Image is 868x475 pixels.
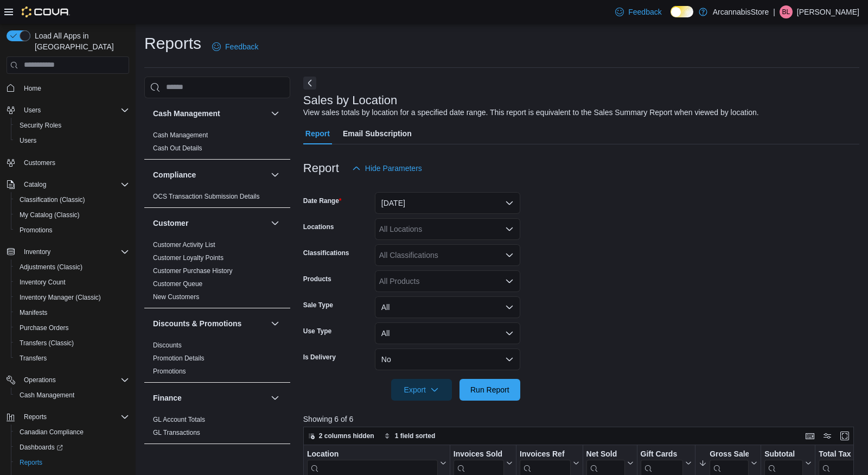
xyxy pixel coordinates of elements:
span: Dark Mode [671,17,671,18]
span: 1 field sorted [395,432,436,440]
span: Purchase Orders [15,321,129,334]
button: Next [303,77,316,90]
button: Reports [2,409,133,425]
span: 2 columns hidden [319,432,374,440]
span: Customer Queue [153,280,202,288]
button: Canadian Compliance [11,425,133,440]
span: Reports [20,458,42,467]
span: Export [398,379,445,401]
span: Transfers (Classic) [15,337,129,350]
div: Cash Management [144,129,290,159]
button: No [375,349,520,370]
button: Reports [20,410,51,423]
a: Cash Out Details [153,144,202,152]
button: Compliance [269,168,282,181]
button: Operations [20,373,60,387]
div: Subtotal [764,449,803,459]
span: Users [24,106,41,115]
div: Gross Sales [710,449,749,459]
a: Customer Activity List [153,241,215,249]
button: Transfers (Classic) [11,335,133,351]
a: Cash Management [15,389,79,402]
span: Manifests [20,308,47,317]
span: Cash Management [153,131,208,140]
span: Customer Activity List [153,240,215,249]
button: Classification (Classic) [11,192,133,207]
button: 2 columns hidden [304,429,379,442]
label: Sale Type [303,301,333,309]
a: Customer Loyalty Points [153,254,224,262]
span: Catalog [24,180,46,189]
span: Transfers (Classic) [20,339,74,347]
a: Inventory Count [15,276,70,289]
p: | [773,5,775,18]
button: All [375,296,520,318]
a: OCS Transaction Submission Details [153,193,260,200]
div: Total Tax [819,449,857,459]
button: Finance [269,391,282,404]
a: GL Account Totals [153,416,205,423]
span: Adjustments (Classic) [20,263,82,271]
a: Transfers (Classic) [15,337,78,350]
h1: Reports [144,33,201,54]
span: Purchase Orders [20,324,69,332]
label: Date Range [303,197,342,205]
button: Users [2,103,133,118]
span: Home [24,84,41,93]
span: Reports [24,413,47,421]
div: Compliance [144,190,290,207]
span: Inventory Count [15,276,129,289]
span: GL Account Totals [153,415,205,424]
button: Customers [2,155,133,170]
button: Inventory [153,454,266,465]
div: Customer [144,238,290,308]
span: Email Subscription [343,123,412,144]
a: Users [15,134,41,147]
button: Customer [153,218,266,229]
span: My Catalog (Classic) [20,211,80,219]
span: Operations [24,376,56,384]
span: Transfers [20,354,47,363]
div: Barry LaFond [780,5,793,18]
span: Report [305,123,330,144]
button: Reports [11,455,133,470]
button: Export [391,379,452,401]
button: Inventory [20,245,55,258]
span: GL Transactions [153,428,200,437]
h3: Inventory [153,454,187,465]
button: Display options [821,429,834,442]
button: Hide Parameters [348,157,426,179]
button: Purchase Orders [11,320,133,335]
span: BL [782,5,790,18]
a: Feedback [611,1,666,23]
a: Canadian Compliance [15,426,88,439]
a: Home [20,82,46,95]
a: Customer Purchase History [153,267,233,275]
a: Adjustments (Classic) [15,261,87,274]
span: Inventory [20,245,129,258]
label: Is Delivery [303,353,336,362]
a: Classification (Classic) [15,193,90,206]
a: Cash Management [153,131,208,139]
a: Purchase Orders [15,321,73,334]
button: Open list of options [505,251,514,259]
span: Load All Apps in [GEOGRAPHIC_DATA] [30,30,129,52]
span: Reports [15,456,129,469]
p: ArcannabisStore [713,5,769,18]
span: Cash Management [20,391,74,400]
span: Customer Purchase History [153,267,233,275]
span: Users [20,104,129,117]
span: Canadian Compliance [15,426,129,439]
span: New Customers [153,293,199,301]
span: Inventory Manager (Classic) [20,293,101,302]
span: OCS Transaction Submission Details [153,192,260,201]
a: Inventory Manager (Classic) [15,291,105,304]
button: Adjustments (Classic) [11,259,133,275]
a: Promotions [153,368,186,375]
button: Manifests [11,305,133,320]
a: Promotion Details [153,354,205,362]
span: Customers [24,159,55,167]
span: Security Roles [15,119,129,132]
span: Promotions [153,367,186,376]
button: Inventory [269,453,282,466]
